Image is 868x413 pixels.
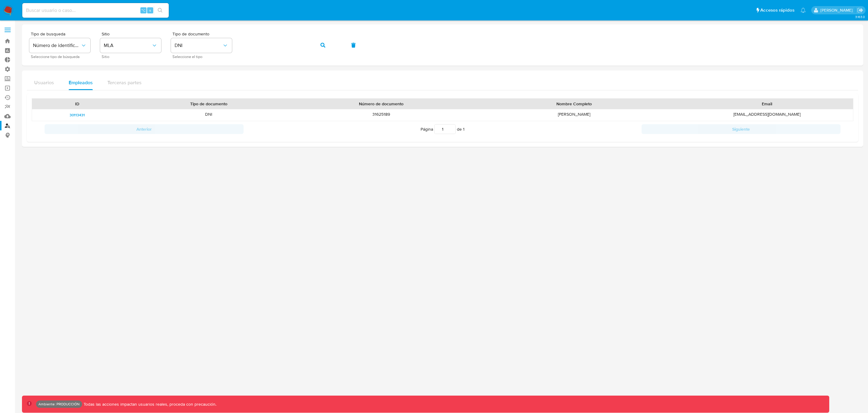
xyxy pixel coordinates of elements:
span: s [149,7,151,13]
button: search-icon [154,6,166,15]
p: Ambiente: PRODUCCIÓN [38,403,80,405]
p: Todas las acciones impactan usuarios reales, proceda con precaución. [82,401,216,407]
input: Buscar usuario o caso... [22,6,169,14]
p: yamil.zavala@mercadolibre.com [820,7,855,13]
span: Accesos rápidos [760,7,794,13]
a: Salir [857,7,863,13]
a: Notificaciones [801,8,806,13]
span: ⌥ [141,7,146,13]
